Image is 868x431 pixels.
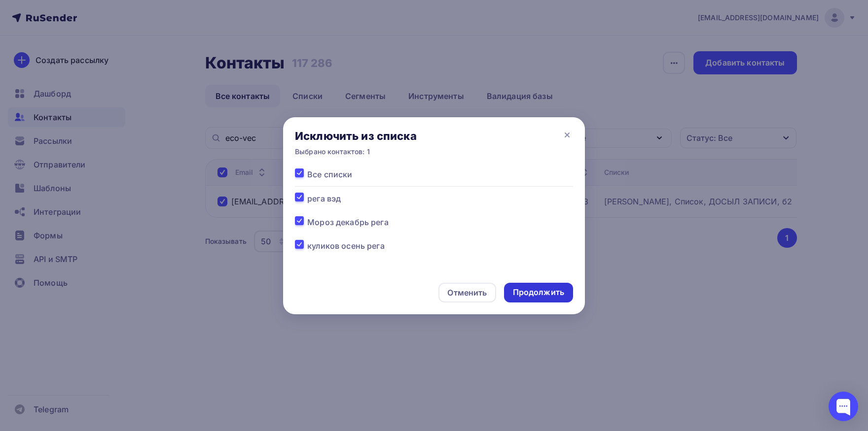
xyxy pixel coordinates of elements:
span: Мороз декабрь рега [307,216,389,228]
span: рега вэд [307,193,341,204]
div: Отменить [447,287,487,298]
span: куликов осень рега [307,240,385,252]
div: Выбрано контактов: 1 [295,147,417,157]
div: Исключить из списка [295,129,417,143]
span: Все списки [307,168,352,180]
